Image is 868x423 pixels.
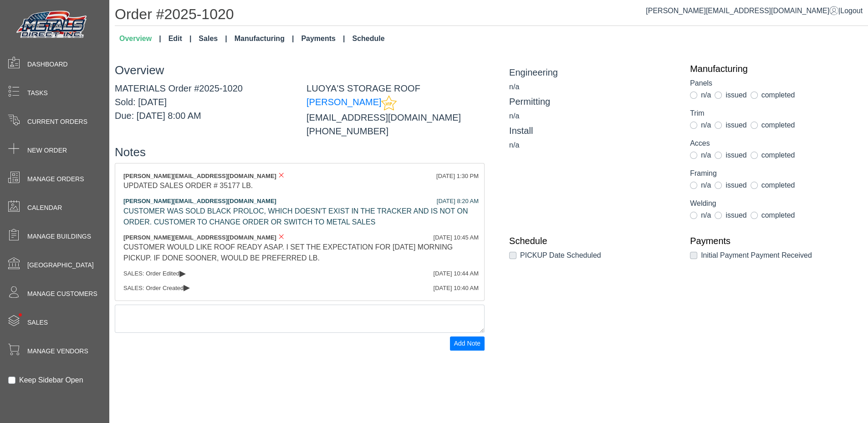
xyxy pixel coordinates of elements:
div: [DATE] 1:30 PM [436,172,479,181]
div: SALES: Order Edited [123,269,476,278]
span: Logout [840,7,863,15]
div: [DATE] 10:44 AM [434,269,479,278]
div: MATERIALS Order #2025-1020 Sold: [DATE] Due: [DATE] 8:00 AM [108,82,300,138]
div: CUSTOMER WOULD LIKE ROOF READY ASAP. I SET THE EXPECTATION FOR [DATE] MORNING PICKUP. IF DONE SOO... [123,242,476,264]
div: n/a [509,111,676,122]
h3: Notes [115,145,485,159]
h5: Permitting [509,96,676,107]
span: ▸ [179,270,186,276]
a: Overview [116,30,165,48]
a: Payments [690,235,857,246]
span: Manage Customers [27,289,97,299]
a: Sales [195,30,230,48]
label: Initial Payment Payment Received [701,250,812,261]
span: Sales [27,318,48,327]
label: Keep Sidebar Open [19,375,83,386]
div: [DATE] 10:45 AM [434,233,479,242]
span: Calendar [27,203,62,213]
div: [DATE] 8:20 AM [437,197,479,206]
span: [PERSON_NAME][EMAIL_ADDRESS][DOMAIN_NAME] [123,173,276,179]
h5: Engineering [509,67,676,78]
a: Schedule [348,30,388,48]
div: n/a [509,82,676,92]
div: UPDATED SALES ORDER # 35177 LB. [123,180,476,191]
span: Manage Vendors [27,347,88,356]
img: Metals Direct Inc Logo [14,8,91,42]
div: | [646,5,863,16]
div: SALES: Order Created [123,284,476,293]
span: • [9,300,32,330]
h5: Install [509,125,676,136]
a: Schedule [509,235,676,246]
div: CUSTOMER WAS SOLD BLACK PROLOC, WHICH DOESN'T EXIST IN THE TRACKER AND IS NOT ON ORDER. CUSTOMER ... [123,206,476,228]
div: [DATE] 10:40 AM [434,284,479,293]
a: Manufacturing [231,30,298,48]
span: New Order [27,146,67,155]
a: Payments [297,30,348,48]
a: [PERSON_NAME][EMAIL_ADDRESS][DOMAIN_NAME] [646,7,838,15]
h3: Overview [115,63,485,77]
a: Manufacturing [690,63,857,74]
span: Dashboard [27,60,68,69]
a: Edit [165,30,195,48]
label: PICKUP Date Scheduled [520,250,601,261]
span: [PERSON_NAME][EMAIL_ADDRESS][DOMAIN_NAME] [123,234,276,241]
span: ▸ [184,284,190,290]
h1: Order #2025-1020 [115,5,868,26]
button: Add Note [450,336,485,351]
span: Current Orders [27,117,87,127]
div: n/a [509,140,676,151]
div: LUOYA'S STORAGE ROOF [EMAIL_ADDRESS][DOMAIN_NAME] [PHONE_NUMBER] [300,82,491,138]
span: Tasks [27,88,48,98]
img: This customer should be prioritized [381,95,397,111]
span: Add Note [454,340,480,347]
span: [PERSON_NAME][EMAIL_ADDRESS][DOMAIN_NAME] [123,198,276,204]
a: [PERSON_NAME] [306,97,381,107]
span: Manage Orders [27,174,84,184]
span: [GEOGRAPHIC_DATA] [27,260,94,270]
span: Manage Buildings [27,232,91,241]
